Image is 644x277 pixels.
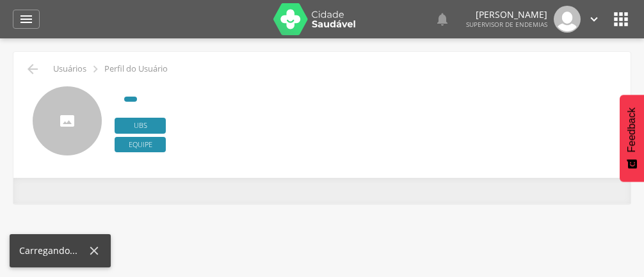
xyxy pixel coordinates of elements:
[13,10,40,29] a: 
[466,10,547,19] p: [PERSON_NAME]
[435,6,450,33] a: 
[19,12,34,27] i: 
[53,64,86,74] p: Usuários
[104,64,168,74] p: Perfil do Usuário
[611,9,631,29] i: 
[620,95,644,182] button: Feedback - Mostrar pesquisa
[626,107,638,152] span: Feedback
[587,12,601,26] i: 
[115,118,166,134] span: Ubs
[587,6,601,33] a: 
[115,137,166,153] span: Equipe
[25,61,40,77] i: Voltar
[466,20,547,29] span: Supervisor de Endemias
[435,12,450,27] i: 
[88,62,102,76] i: 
